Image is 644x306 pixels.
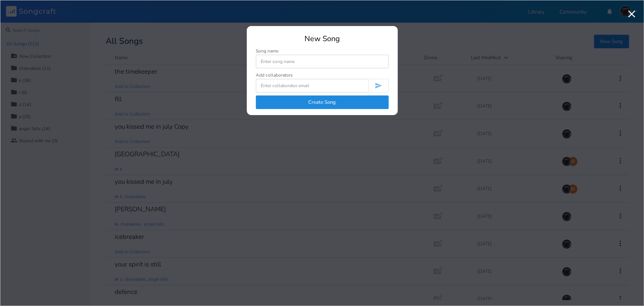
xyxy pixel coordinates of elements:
[256,95,389,109] button: Create Song
[256,35,389,43] div: New Song
[368,79,389,92] button: Invite
[256,73,293,77] div: Add collaborators
[256,49,389,53] div: Song name
[256,79,368,92] input: Enter collaborator email
[256,55,389,68] input: Enter song name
